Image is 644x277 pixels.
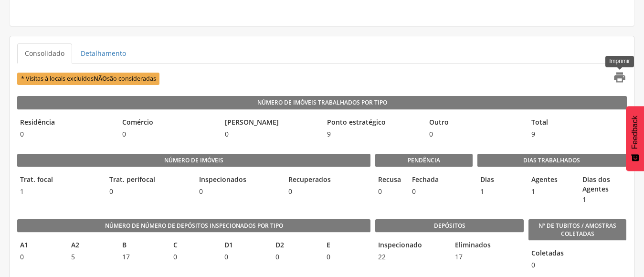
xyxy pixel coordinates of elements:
[580,175,626,194] legend: Dias dos Agentes
[17,129,115,139] span: 0
[106,175,191,186] legend: Trat. perifocal
[170,240,217,251] legend: C
[324,240,370,251] legend: E
[426,117,524,128] legend: Outro
[528,117,626,128] legend: Total
[426,129,524,139] span: 0
[273,240,319,251] legend: D2
[324,117,422,128] legend: Ponto estratégico
[528,175,575,186] legend: Agentes
[170,252,217,262] span: 0
[452,240,524,251] legend: Eliminados
[119,117,217,128] legend: Comércio
[613,71,626,84] i: 
[17,219,370,233] legend: Número de Número de Depósitos Inspecionados por Tipo
[375,154,473,167] legend: Pendência
[222,117,319,128] legend: [PERSON_NAME]
[528,260,534,270] span: 0
[119,129,217,139] span: 0
[17,43,72,64] a: Consolidado
[73,43,134,64] a: Detalhamento
[17,117,115,128] legend: Residência
[375,175,404,186] legend: Recusa
[222,240,268,251] legend: D1
[375,240,447,251] legend: Inspecionado
[285,175,370,186] legend: Recuperados
[324,129,422,139] span: 9
[528,219,626,241] legend: Nº de Tubitos / Amostras coletadas
[477,154,626,167] legend: Dias Trabalhados
[409,175,438,186] legend: Fechada
[196,187,281,196] span: 0
[285,187,370,196] span: 0
[119,252,166,262] span: 17
[68,252,115,262] span: 5
[631,116,639,149] span: Feedback
[528,187,575,196] span: 1
[528,248,534,259] legend: Coletadas
[477,175,524,186] legend: Dias
[119,240,166,251] legend: B
[375,252,447,262] span: 22
[477,187,524,196] span: 1
[452,252,524,262] span: 17
[626,106,644,171] button: Feedback - Mostrar pesquisa
[375,187,404,196] span: 0
[106,187,191,196] span: 0
[375,219,524,233] legend: Depósitos
[68,240,115,251] legend: A2
[222,252,268,262] span: 0
[94,75,107,83] b: NÃO
[17,96,627,109] legend: Número de Imóveis Trabalhados por Tipo
[17,187,102,196] span: 1
[409,187,438,196] span: 0
[222,129,319,139] span: 0
[528,129,626,139] span: 9
[324,252,370,262] span: 0
[273,252,319,262] span: 0
[605,56,633,67] div: Imprimir
[17,175,102,186] legend: Trat. focal
[17,73,159,85] span: * Visitas à locais excluídos são consideradas
[17,154,370,167] legend: Número de imóveis
[607,71,626,86] a: Imprimir
[580,195,626,204] span: 1
[196,175,281,186] legend: Inspecionados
